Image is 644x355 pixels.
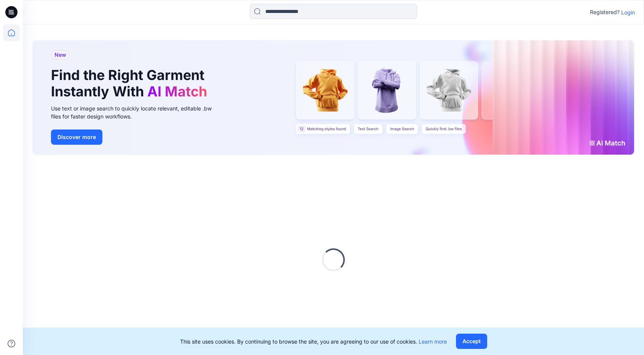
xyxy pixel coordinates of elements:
[54,50,66,59] span: New
[51,67,211,100] h1: Find the Right Garment Instantly With
[621,8,635,16] p: Login
[180,337,447,345] p: This site uses cookies. By continuing to browse the site, you are agreeing to our use of cookies.
[51,104,222,120] div: Use text or image search to quickly locate relevant, editable .bw files for faster design workflows.
[590,8,620,17] p: Registered?
[147,83,207,100] span: AI Match
[419,338,447,345] a: Learn more
[51,130,102,145] button: Discover more
[456,334,487,349] button: Accept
